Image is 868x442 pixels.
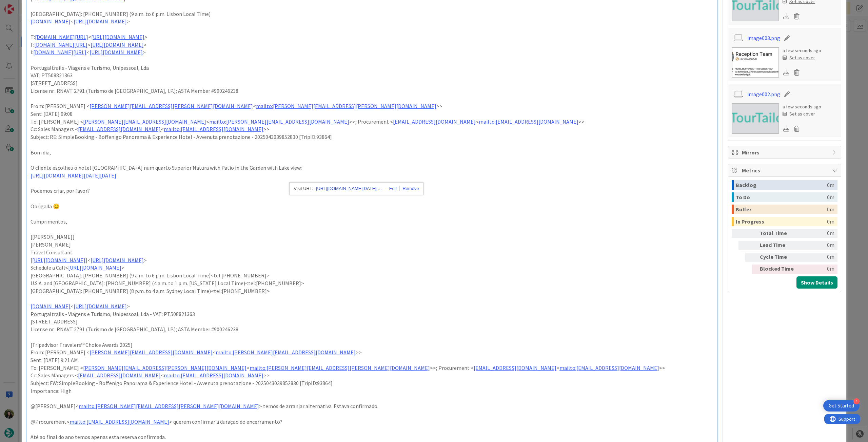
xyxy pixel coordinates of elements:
a: [DOMAIN_NAME][URL] [35,34,88,40]
a: mailto:[PERSON_NAME][EMAIL_ADDRESS][DOMAIN_NAME] [216,349,356,356]
p: To: [PERSON_NAME] < < >>; Procurement < < >> [31,118,714,126]
div: Blocked Time [760,265,797,274]
p: Sent: [DATE] 09:08 [31,110,714,118]
p: Subject: FW: SimpleBooking - Boffenigo Panorama & Experience Hotel - Avvenuta prenotazione - 2025... [31,379,714,387]
span: Support [14,1,31,9]
p: Cc: Sales Managers < < >> [31,372,714,379]
p: License nr.: RNAVT 2791 (Turismo de [GEOGRAPHIC_DATA], I.P.); ASTA Member #900246238 [31,87,714,95]
a: mailto:[EMAIL_ADDRESS][DOMAIN_NAME] [559,364,659,371]
div: Download [783,68,790,77]
a: mailto:[PERSON_NAME][EMAIL_ADDRESS][PERSON_NAME][DOMAIN_NAME] [256,103,436,109]
p: Cumprimentos, [31,218,714,226]
div: Get Started [829,402,854,409]
div: 0m [800,253,834,262]
div: 0m [827,217,834,226]
p: Portugaltrails - Viagens e Turismo, Unipessoal, Lda - VAT: PT508821363 [31,310,714,318]
div: Set as cover [783,110,815,118]
a: [EMAIL_ADDRESS][DOMAIN_NAME] [393,118,476,125]
p: VAT: PT508821363 [31,71,714,79]
p: [ ]< > [31,256,714,264]
div: 0m [827,192,834,202]
p: Schedule a Call< > [31,264,714,272]
p: Bom dia, [31,149,714,156]
a: [PERSON_NAME][EMAIL_ADDRESS][DOMAIN_NAME] [90,349,213,356]
div: 0m [800,265,834,274]
a: [DOMAIN_NAME] [31,18,71,25]
p: [[PERSON_NAME]] [31,233,714,241]
span: Metrics [742,166,829,174]
p: [STREET_ADDRESS] [31,318,714,325]
a: [URL][DOMAIN_NAME] [74,18,127,25]
p: From: [PERSON_NAME] < < >> [31,349,714,356]
button: Show Details [796,276,837,289]
a: image002.png [747,90,780,98]
p: < > [31,18,714,25]
p: To: [PERSON_NAME] < < >>; Procurement < < >> [31,364,714,372]
p: [GEOGRAPHIC_DATA]: [PHONE_NUMBER] (9 a.m. to 6 p.m. Lisbon Local Time)<tel:[PHONE_NUMBER]> [31,272,714,279]
a: [URL][DOMAIN_NAME][DATE][DATE] [316,184,384,193]
a: [URL][DOMAIN_NAME][DATE][DATE] [31,172,116,179]
p: < > [31,302,714,310]
div: 0m [827,180,834,190]
div: Set as cover [783,54,815,61]
div: a few seconds ago [783,47,821,54]
p: [STREET_ADDRESS] [31,79,714,87]
a: [EMAIL_ADDRESS][DOMAIN_NAME] [78,126,161,132]
p: Obrigada 😊 [31,203,714,210]
div: Open Get Started checklist, remaining modules: 4 [823,400,860,412]
p: @Procurement< > querem confirmar a duração do encerramento? [31,418,714,426]
a: [PERSON_NAME][EMAIL_ADDRESS][DOMAIN_NAME] [83,118,206,125]
p: Até ao final do ano temos apenas esta reserva confirmada. [31,433,714,441]
p: License nr.: RNAVT 2791 (Turismo de [GEOGRAPHIC_DATA], I.P.); ASTA Member #900246238 [31,325,714,333]
div: 0m [827,205,834,214]
p: O cliente escolheu o hotel [GEOGRAPHIC_DATA] num quarto Superior Natura with Patio in the Garden ... [31,164,714,172]
p: F: < > [31,41,714,49]
a: mailto:[PERSON_NAME][EMAIL_ADDRESS][PERSON_NAME][DOMAIN_NAME] [79,403,259,409]
p: From: [PERSON_NAME] < < >> [31,102,714,110]
a: [URL][DOMAIN_NAME] [90,49,143,56]
div: Buffer [736,205,827,214]
div: In Progress [736,217,827,226]
a: image003.png [747,34,780,42]
p: I: < > [31,48,714,56]
p: Subject: RE: SimpleBooking - Boffenigo Panorama & Experience Hotel - Avvenuta prenotazione - 2025... [31,133,714,141]
div: To Do [736,192,827,202]
a: [URL][DOMAIN_NAME] [74,303,127,310]
p: [PERSON_NAME] [31,241,714,249]
a: [PERSON_NAME][EMAIL_ADDRESS][PERSON_NAME][DOMAIN_NAME] [90,103,253,109]
div: Lead Time [760,241,797,250]
div: a few seconds ago [783,103,821,110]
a: mailto:[PERSON_NAME][EMAIL_ADDRESS][PERSON_NAME][DOMAIN_NAME] [250,364,430,371]
div: 4 [853,398,860,404]
div: Cycle Time [760,253,797,262]
a: [URL][DOMAIN_NAME] [91,34,144,40]
p: @[PERSON_NAME]< > temos de arranjar alternativa. Estava confirmado. [31,402,714,410]
span: Mirrors [742,148,829,156]
a: mailto:[EMAIL_ADDRESS][DOMAIN_NAME] [479,118,578,125]
p: Travel Consultant [31,249,714,256]
p: U.S.A. and [GEOGRAPHIC_DATA]: [PHONE_NUMBER] (4 a.m. to 1 p.m. [US_STATE] Local Time)<tel:[PHONE_... [31,279,714,287]
p: Sent: [DATE] 9:21 AM [31,356,714,364]
a: mailto:[EMAIL_ADDRESS][DOMAIN_NAME] [164,126,263,132]
a: [URL][DOMAIN_NAME] [68,264,121,271]
div: Backlog [736,180,827,190]
p: Podemos criar, por favor? [31,187,714,195]
a: mailto:[EMAIL_ADDRESS][DOMAIN_NAME] [164,372,263,379]
div: Download [783,12,790,21]
div: 0m [800,241,834,250]
div: Total Time [760,229,797,238]
a: [URL][DOMAIN_NAME] [32,257,85,264]
p: [GEOGRAPHIC_DATA]: [PHONE_NUMBER] (8 p.m. to 4 a.m. Sydney Local Time)<tel:[PHONE_NUMBER]> [31,287,714,295]
div: 0m [800,229,834,238]
a: [DOMAIN_NAME] [31,303,71,310]
div: Download [783,124,790,133]
p: Portugaltrails - Viagens e Turismo, Unipessoal, Lda [31,64,714,72]
a: [DOMAIN_NAME][URL] [33,49,86,56]
p: [Tripadvisor Travelers™ Choice Awards 2025] [31,341,714,349]
p: [GEOGRAPHIC_DATA]: [PHONE_NUMBER] (9 a.m. to 6 p.m. Lisbon Local Time) [31,10,714,18]
a: mailto:[EMAIL_ADDRESS][DOMAIN_NAME] [70,418,169,425]
a: mailto:[PERSON_NAME][EMAIL_ADDRESS][DOMAIN_NAME] [209,118,349,125]
a: [EMAIL_ADDRESS][DOMAIN_NAME] [474,364,556,371]
p: T: < > [31,33,714,41]
p: Cc: Sales Managers < < >> [31,125,714,133]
